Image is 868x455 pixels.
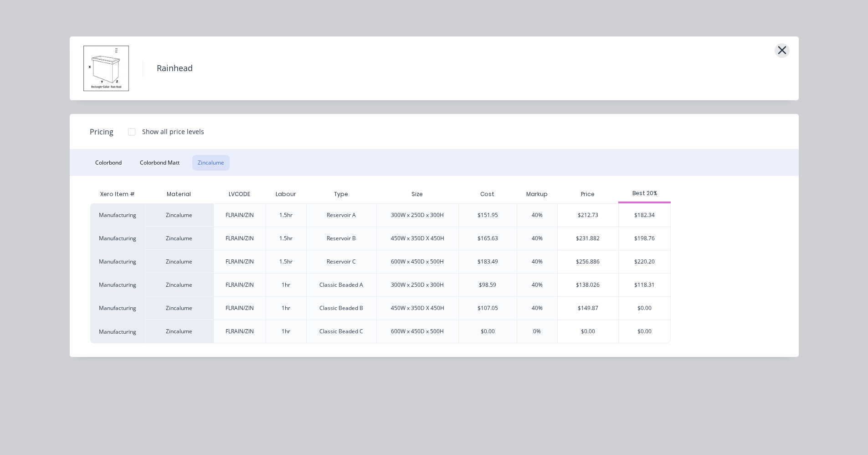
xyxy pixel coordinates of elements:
img: Rainhead [83,46,129,91]
div: 40% [532,281,543,289]
div: FLRAIN/ZIN [226,327,254,336]
div: $220.20 [619,250,670,273]
div: Show all price levels [142,127,204,136]
div: Manufacturing [90,273,145,296]
div: Markup [517,185,557,203]
div: $138.026 [558,274,619,296]
span: Pricing [90,126,113,137]
div: $182.34 [619,204,670,227]
div: Xero Item # [90,185,145,203]
div: 1hr [282,304,290,312]
div: Price [557,185,619,203]
div: $0.00 [481,327,495,336]
div: Size [404,183,430,206]
div: Classic Beaded B [319,304,363,312]
div: Zincalume [145,273,213,296]
div: Reservoir B [327,234,356,243]
div: 450W x 350D X 450H [391,234,444,243]
div: Type [327,183,355,206]
div: Best 20% [618,189,671,197]
div: 300W x 250D x 300H [391,211,444,219]
div: $183.49 [478,258,498,266]
div: 40% [532,234,543,243]
div: 300W x 250D x 300H [391,281,444,289]
div: FLRAIN/ZIN [226,258,254,266]
div: Reservoir A [327,211,356,219]
div: Material [145,185,213,203]
div: LVCODE [221,183,257,206]
div: 1hr [282,281,290,289]
div: $0.00 [619,320,670,343]
div: 40% [532,211,543,219]
div: Zincalume [145,203,213,227]
div: $118.31 [619,274,670,296]
div: Manufacturing [90,227,145,250]
div: $0.00 [558,320,619,343]
div: FLRAIN/ZIN [226,234,254,243]
div: FLRAIN/ZIN [226,281,254,289]
div: $165.63 [478,234,498,243]
div: Manufacturing [90,203,145,227]
div: Zincalume [145,296,213,320]
div: 450W x 350D X 450H [391,304,444,312]
div: 40% [532,258,543,266]
div: $0.00 [619,297,670,320]
div: Classic Beaded A [319,281,363,289]
h4: Rainhead [143,60,206,77]
div: Reservoir C [327,258,356,266]
div: $107.05 [478,304,498,312]
div: FLRAIN/ZIN [226,211,254,219]
button: Colorbond Matt [134,155,185,171]
div: Manufacturing [90,296,145,320]
div: Cost [458,185,517,203]
div: $256.886 [558,250,619,273]
div: Manufacturing [90,320,145,343]
div: $151.95 [478,211,498,219]
div: 600W x 450D x 500H [391,327,444,336]
div: Classic Beaded C [319,327,363,336]
div: 1.5hr [279,211,293,219]
div: 0% [533,327,541,336]
div: $198.76 [619,227,670,250]
button: Colorbond [90,155,127,171]
div: Manufacturing [90,250,145,273]
div: Zincalume [145,227,213,250]
div: Labour [268,183,303,206]
div: 1.5hr [279,234,293,243]
div: $231.882 [558,227,619,250]
div: 600W x 450D x 500H [391,258,444,266]
div: 1hr [282,327,290,336]
div: $149.87 [558,297,619,320]
div: Zincalume [145,250,213,273]
div: Zincalume [145,320,213,343]
div: FLRAIN/ZIN [226,304,254,312]
button: Zincalume [192,155,230,171]
div: 1.5hr [279,258,293,266]
div: 40% [532,304,543,312]
div: $212.73 [558,204,619,227]
div: $98.59 [479,281,496,289]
